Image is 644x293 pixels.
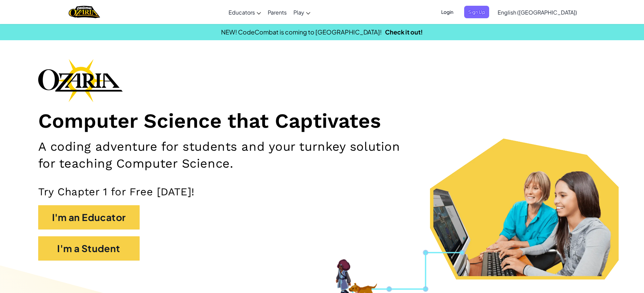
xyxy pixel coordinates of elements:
[69,5,100,19] a: Ozaria by CodeCombat logo
[498,9,577,16] span: English ([GEOGRAPHIC_DATA])
[38,59,123,102] img: Ozaria branding logo
[229,9,255,16] span: Educators
[385,28,423,36] a: Check it out!
[225,3,264,21] a: Educators
[264,3,290,21] a: Parents
[38,236,140,261] button: I'm a Student
[38,109,606,133] h1: Computer Science that Captivates
[494,3,580,21] a: English ([GEOGRAPHIC_DATA])
[38,138,419,172] h2: A coding adventure for students and your turnkey solution for teaching Computer Science.
[290,3,314,21] a: Play
[437,6,457,18] button: Login
[293,9,304,16] span: Play
[221,28,382,36] span: NEW! CodeCombat is coming to [GEOGRAPHIC_DATA]!
[38,185,606,198] p: Try Chapter 1 for Free [DATE]!
[38,205,140,229] button: I'm an Educator
[69,5,100,19] img: Home
[464,6,489,18] button: Sign Up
